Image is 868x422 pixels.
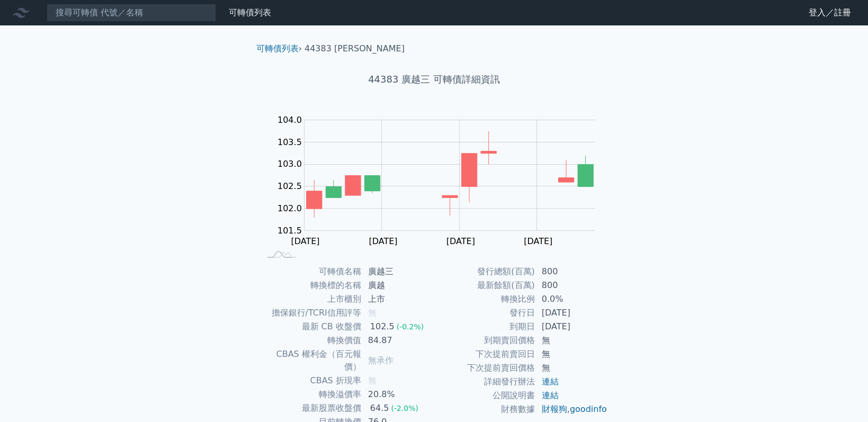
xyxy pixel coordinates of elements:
tspan: 102.0 [278,203,302,213]
tspan: [DATE] [369,236,397,246]
td: [DATE] [535,320,608,334]
tspan: [DATE] [291,236,320,246]
td: 20.8% [362,388,434,401]
td: 0.0% [535,292,608,306]
div: 64.5 [368,402,391,415]
li: 44383 [PERSON_NAME] [305,42,405,55]
g: Series [307,131,594,218]
span: (-0.2%) [397,322,424,331]
td: 無 [535,361,608,375]
td: 無 [535,347,608,361]
td: 無 [535,334,608,347]
td: 最新餘額(百萬) [434,279,535,292]
a: 可轉債列表 [229,7,271,17]
td: CBAS 折現率 [261,374,362,388]
td: 廣越三 [362,265,434,279]
td: 擔保銀行/TCRI信用評等 [261,306,362,320]
td: 上市 [362,292,434,306]
td: 下次提前賣回價格 [434,361,535,375]
td: 到期日 [434,320,535,334]
a: 登入／註冊 [800,4,860,21]
td: 詳細發行辦法 [434,375,535,389]
td: 可轉債名稱 [261,265,362,279]
td: 最新股票收盤價 [261,401,362,415]
a: goodinfo [570,404,607,414]
tspan: 103.0 [278,159,302,169]
td: , [535,402,608,416]
td: 財務數據 [434,402,535,416]
a: 連結 [542,390,559,400]
td: 轉換比例 [434,292,535,306]
tspan: 104.0 [278,115,302,125]
td: 最新 CB 收盤價 [261,320,362,334]
span: 無承作 [368,355,393,365]
g: Chart [272,115,611,247]
a: 可轉債列表 [256,43,299,53]
tspan: 102.5 [278,181,302,191]
span: 無 [368,308,377,318]
a: 財報狗 [542,404,567,414]
a: 連結 [542,376,559,387]
td: CBAS 權利金（百元報價） [261,347,362,374]
span: 無 [368,375,377,385]
td: 800 [535,265,608,279]
td: 公開說明書 [434,389,535,402]
span: (-2.0%) [391,404,418,412]
td: 發行日 [434,306,535,320]
td: 轉換價值 [261,334,362,347]
td: [DATE] [535,306,608,320]
td: 84.87 [362,334,434,347]
td: 發行總額(百萬) [434,265,535,279]
li: › [256,42,302,55]
td: 800 [535,279,608,292]
tspan: [DATE] [446,236,475,246]
tspan: 101.5 [278,226,302,236]
td: 轉換溢價率 [261,388,362,401]
div: 102.5 [368,320,397,333]
td: 到期賣回價格 [434,334,535,347]
td: 廣越 [362,279,434,292]
td: 下次提前賣回日 [434,347,535,361]
h1: 44383 廣越三 可轉債詳細資訊 [248,72,621,87]
td: 上市櫃別 [261,292,362,306]
td: 轉換標的名稱 [261,279,362,292]
tspan: [DATE] [524,236,552,246]
tspan: 103.5 [278,137,302,147]
input: 搜尋可轉債 代號／名稱 [47,4,216,22]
